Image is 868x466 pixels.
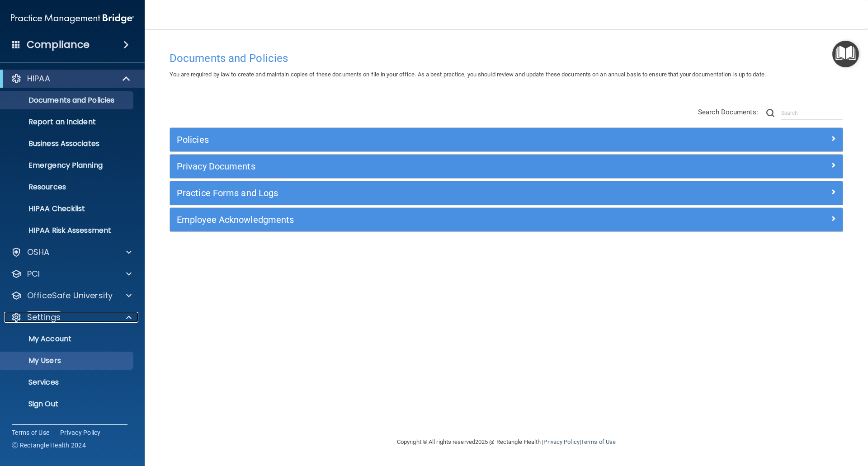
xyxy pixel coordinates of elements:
[12,428,49,437] a: Terms of Use
[6,356,129,365] p: My Users
[177,159,836,174] a: Privacy Documents
[12,441,86,450] span: Ⓒ Rectangle Health 2024
[170,71,766,78] span: You are required by law to create and maintain copies of these documents on file in your office. ...
[11,73,131,84] a: HIPAA
[6,400,129,409] p: Sign Out
[27,38,90,51] h4: Compliance
[6,139,129,148] p: Business Associates
[11,9,134,28] img: PMB logo
[766,109,774,117] img: ic-search.3b580494.png
[6,183,129,192] p: Resources
[581,438,616,445] a: Terms of Use
[543,438,579,445] a: Privacy Policy
[6,204,129,213] p: HIPAA Checklist
[6,334,129,344] p: My Account
[11,247,132,258] a: OSHA
[6,226,129,235] p: HIPAA Risk Assessment
[6,96,129,105] p: Documents and Policies
[341,428,671,457] div: Copyright © All rights reserved 2025 @ Rectangle Health | |
[177,188,668,198] h5: Practice Forms and Logs
[698,108,758,116] span: Search Documents:
[177,212,836,227] a: Employee Acknowledgments
[27,73,50,84] p: HIPAA
[6,118,129,127] p: Report an Incident
[177,215,668,225] h5: Employee Acknowledgments
[177,135,668,145] h5: Policies
[6,161,129,170] p: Emergency Planning
[177,161,668,171] h5: Privacy Documents
[832,41,859,67] button: Open Resource Center
[6,378,129,387] p: Services
[11,290,132,301] a: OfficeSafe University
[781,106,843,120] input: Search
[27,290,113,301] p: OfficeSafe University
[60,428,101,437] a: Privacy Policy
[27,312,61,323] p: Settings
[27,268,40,279] p: PCI
[170,52,843,64] h4: Documents and Policies
[177,186,836,200] a: Practice Forms and Logs
[177,132,836,147] a: Policies
[27,247,50,258] p: OSHA
[11,312,132,323] a: Settings
[11,268,132,279] a: PCI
